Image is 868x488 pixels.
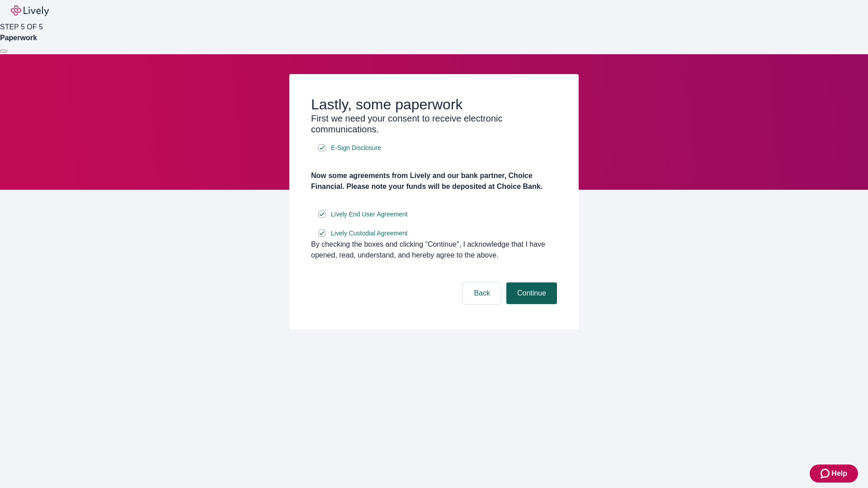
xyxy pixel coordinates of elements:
button: Zendesk support iconHelp [810,465,858,483]
button: Back [463,282,501,304]
button: Continue [506,282,557,304]
img: Lively [11,5,49,16]
a: e-sign disclosure document [329,142,383,154]
h3: First we need your consent to receive electronic communications. [311,113,557,135]
span: Lively Custodial Agreement [331,229,408,238]
div: By checking the boxes and clicking “Continue", I acknowledge that I have opened, read, understand... [311,239,557,261]
span: E-Sign Disclosure [331,143,381,153]
a: e-sign disclosure document [329,228,410,239]
svg: Zendesk support icon [821,468,831,479]
a: e-sign disclosure document [329,209,410,220]
span: Help [831,468,847,479]
h4: Now some agreements from Lively and our bank partner, Choice Financial. Please note your funds wi... [311,170,557,192]
span: Lively End User Agreement [331,210,408,219]
h2: Lastly, some paperwork [311,96,557,113]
